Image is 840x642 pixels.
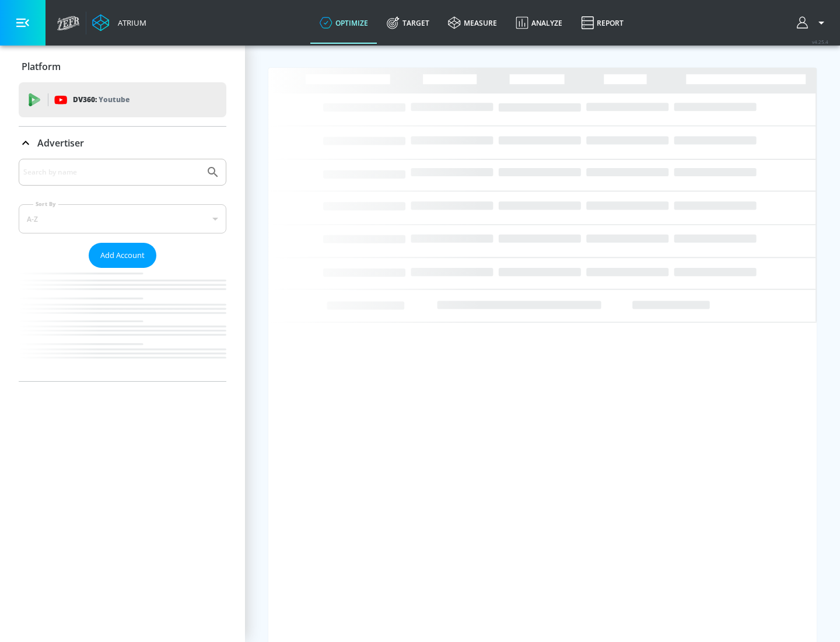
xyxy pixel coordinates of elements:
[19,127,226,159] div: Advertiser
[377,2,439,44] a: Target
[310,2,377,44] a: optimize
[19,268,226,381] nav: list of Advertiser
[100,249,145,262] span: Add Account
[113,18,146,28] div: Atrium
[439,2,506,44] a: measure
[19,204,226,233] div: A-Z
[22,60,61,73] p: Platform
[19,82,226,117] div: DV360: Youtube
[33,200,58,208] label: Sort By
[572,2,633,44] a: Report
[23,165,200,180] input: Search by name
[89,243,156,268] button: Add Account
[92,14,146,32] a: Atrium
[812,39,828,45] span: v 4.25.4
[19,50,226,83] div: Platform
[37,137,84,149] p: Advertiser
[506,2,572,44] a: Analyze
[73,93,129,106] p: DV360:
[99,93,129,106] p: Youtube
[19,159,226,381] div: Advertiser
